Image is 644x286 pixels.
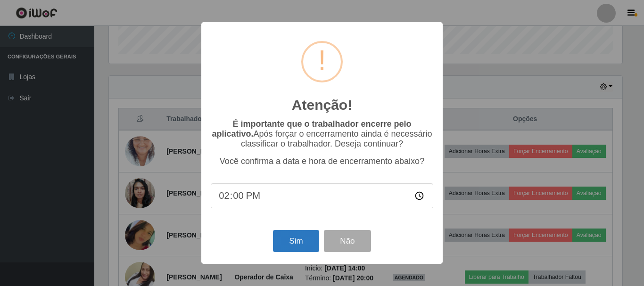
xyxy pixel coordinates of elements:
p: Após forçar o encerramento ainda é necessário classificar o trabalhador. Deseja continuar? [211,119,433,149]
p: Você confirma a data e hora de encerramento abaixo? [211,156,433,166]
h2: Atenção! [292,97,352,114]
button: Não [324,230,371,252]
button: Sim [273,230,319,252]
b: É importante que o trabalhador encerre pelo aplicativo. [212,119,411,139]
